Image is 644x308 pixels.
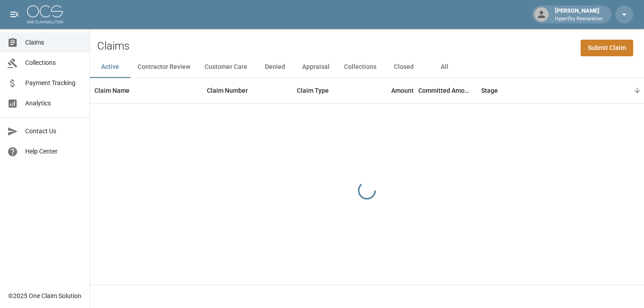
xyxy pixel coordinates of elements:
div: Amount [360,78,418,103]
span: Collections [25,58,82,68]
a: Submit Claim [581,40,633,56]
div: Claim Name [90,78,202,103]
p: HyperDry Restoration [555,15,603,23]
div: Committed Amount [418,78,477,103]
div: Stage [481,78,498,103]
button: Collections [337,56,384,78]
div: dynamic tabs [90,56,644,78]
button: Denied [255,56,295,78]
img: ocs-logo-white-transparent.png [27,5,63,23]
div: Claim Number [202,78,292,103]
div: Claim Type [292,78,360,103]
div: Amount [391,78,414,103]
div: Committed Amount [418,78,472,103]
button: Contractor Review [130,56,197,78]
button: Sort [631,84,644,97]
div: [PERSON_NAME] [551,6,606,23]
button: Closed [384,56,424,78]
span: Contact Us [25,127,82,136]
button: All [424,56,465,78]
span: Help Center [25,147,82,156]
span: Claims [25,38,82,47]
span: Payment Tracking [25,78,82,88]
div: © 2025 One Claim Solution [8,291,81,300]
button: Active [90,56,130,78]
h2: Claims [97,40,130,53]
span: Analytics [25,99,82,108]
button: Appraisal [295,56,337,78]
button: open drawer [5,5,23,23]
div: Claim Name [94,78,130,103]
div: Claim Number [207,78,248,103]
div: Claim Type [297,78,329,103]
div: Stage [477,78,612,103]
button: Customer Care [197,56,255,78]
